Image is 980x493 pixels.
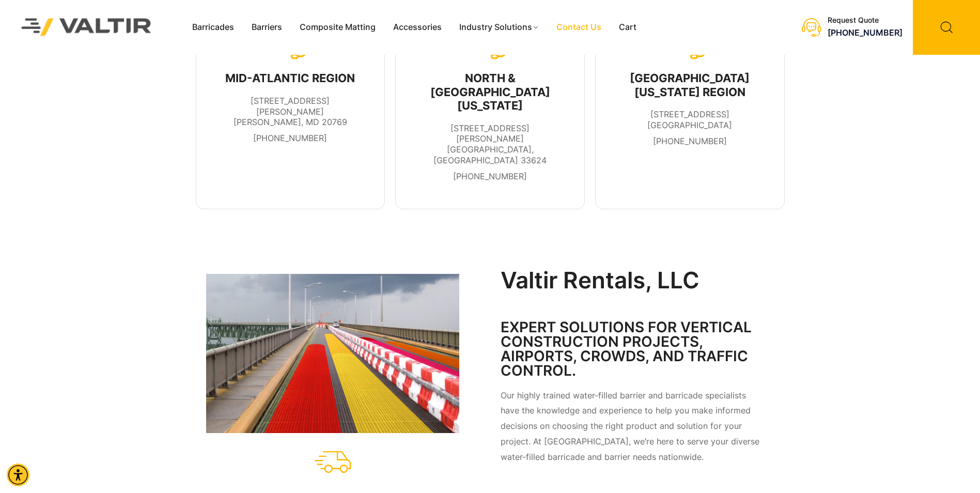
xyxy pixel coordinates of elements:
[501,320,764,378] h3: EXPERT SOLUTIONS FOR VERTICAL CONSTRUCTION PROJECTS, AIRPORTS, CROWDS, AND TRAFFIC CONTROL.
[653,136,727,146] a: call 954-984-4494
[417,71,563,112] div: NORTH & [GEOGRAPHIC_DATA][US_STATE]
[610,20,645,35] a: Cart
[183,20,243,35] a: Barricades
[243,20,291,35] a: Barriers
[433,123,547,165] span: [STREET_ADDRESS][PERSON_NAME] [GEOGRAPHIC_DATA], [GEOGRAPHIC_DATA] 33624
[617,71,763,99] div: [GEOGRAPHIC_DATA][US_STATE] REGION
[450,20,548,35] a: Industry Solutions
[253,133,327,143] a: call 301-666-3380
[647,109,732,130] span: [STREET_ADDRESS] [GEOGRAPHIC_DATA]
[453,171,527,181] a: call +012345678
[548,20,610,35] a: Contact Us
[828,28,903,38] a: call (888) 496-3625
[234,96,347,128] span: [STREET_ADDRESS][PERSON_NAME] [PERSON_NAME], MD 20769
[501,388,764,466] p: Our highly trained water-filled barrier and barricade specialists have the knowledge and experien...
[384,20,450,35] a: Accessories
[291,20,384,35] a: Composite Matting
[8,5,165,50] img: Valtir Rentals
[7,464,29,486] div: Accessibility Menu
[501,269,764,291] h2: Valtir Rentals, LLC
[828,17,903,25] div: Request Quote
[218,71,363,85] div: MID-ATLANTIC REGION
[206,274,459,434] img: FAST DELIVERY & SHIPPING NATIONWIDE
